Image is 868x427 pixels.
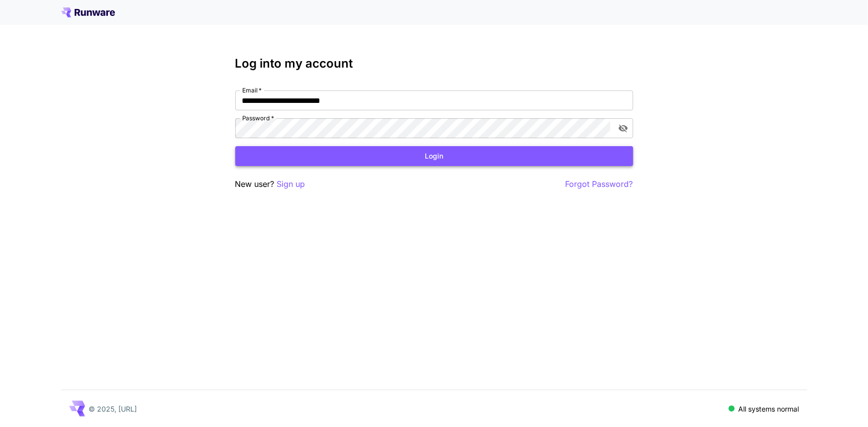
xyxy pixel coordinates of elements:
button: Login [235,146,633,167]
button: Forgot Password? [566,178,633,190]
label: Password [242,114,274,122]
button: Sign up [277,178,305,190]
p: New user? [235,178,305,190]
button: toggle password visibility [614,119,632,137]
h3: Log into my account [235,57,633,71]
p: © 2025, [URL] [89,404,137,414]
p: All systems normal [739,404,799,414]
label: Email [242,86,262,94]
